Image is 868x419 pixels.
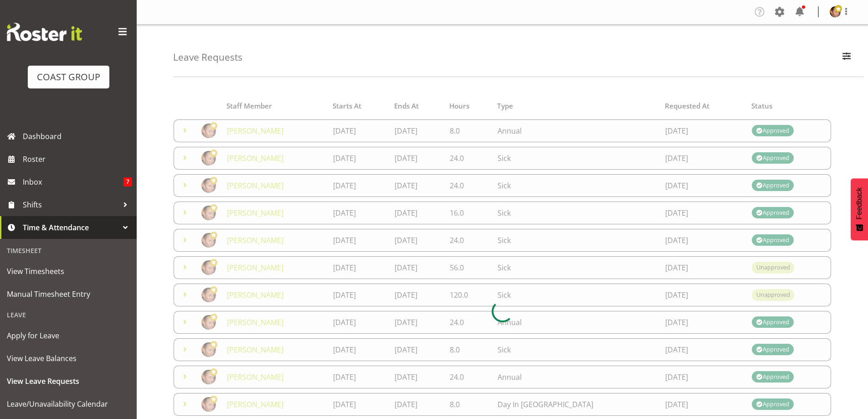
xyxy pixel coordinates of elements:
[23,152,132,166] span: Roster
[2,347,134,370] a: View Leave Balances
[7,352,130,365] span: View Leave Balances
[7,397,130,411] span: Leave/Unavailability Calendar
[2,283,134,305] a: Manual Timesheet Entry
[2,305,134,324] div: Leave
[851,178,868,240] button: Feedback - Show survey
[2,260,134,283] a: View Timesheets
[173,52,242,62] h4: Leave Requests
[23,175,123,189] span: Inbox
[2,241,134,260] div: Timesheet
[23,129,132,143] span: Dashboard
[37,70,100,84] div: COAST GROUP
[2,370,134,393] a: View Leave Requests
[23,221,118,234] span: Time & Attendance
[123,177,132,186] span: 7
[2,324,134,347] a: Apply for Leave
[2,393,134,415] a: Leave/Unavailability Calendar
[7,287,130,301] span: Manual Timesheet Entry
[7,329,130,342] span: Apply for Leave
[7,264,130,278] span: View Timesheets
[837,47,856,67] button: Filter Employees
[7,374,130,388] span: View Leave Requests
[23,198,118,212] span: Shifts
[830,6,841,17] img: mark-phillipse6af51212f3486541d32afe5cb767b3e.png
[7,23,82,41] img: Rosterit website logo
[855,187,863,219] span: Feedback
